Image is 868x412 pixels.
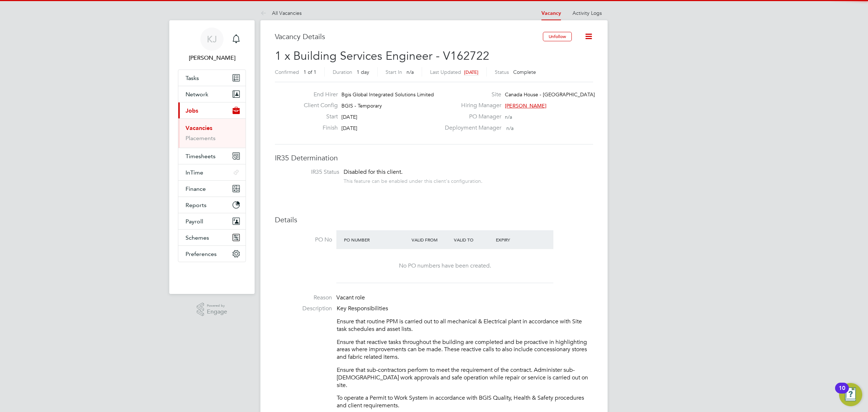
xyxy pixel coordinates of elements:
span: Timesheets [186,153,216,160]
label: Client Config [298,102,338,109]
button: Reports [178,197,246,213]
label: Description [275,305,332,312]
div: Valid To [452,233,494,246]
p: Key Responsibilities [337,305,593,312]
img: fastbook-logo-retina.png [178,269,246,281]
label: Confirmed [275,69,299,75]
div: This feature can be enabled under this client's configuration. [344,176,482,184]
a: Tasks [178,70,246,86]
button: Schemes [178,230,246,245]
a: Activity Logs [573,10,602,16]
span: Bgis Global Integrated Solutions Limited [341,91,434,98]
button: Jobs [178,102,246,118]
p: Ensure that sub-contractors perform to meet the requirement of the contract. Administer sub-[DEMO... [337,366,593,389]
h3: Details [275,215,593,224]
span: 1 of 1 [303,69,316,75]
span: Kyle Johnson [178,54,246,62]
span: Reports [186,202,207,209]
span: [DATE] [341,125,357,131]
a: Vacancy [541,10,561,16]
div: Jobs [178,118,246,148]
span: KJ [207,34,217,44]
button: Unfollow [543,32,572,41]
span: [PERSON_NAME] [505,102,546,109]
label: Finish [298,124,338,132]
div: Expiry [494,233,536,246]
label: End Hirer [298,91,338,98]
span: n/a [506,125,514,131]
span: BGIS - Temporary [341,102,382,109]
span: n/a [505,114,512,120]
label: Start In [386,69,402,75]
p: Ensure that reactive tasks throughout the building are completed and be proactive in highlighting... [337,339,593,361]
span: Complete [513,69,536,75]
span: 1 day [357,69,369,75]
label: Deployment Manager [441,124,501,132]
a: Placements [186,135,216,142]
label: Status [495,69,509,75]
span: [DATE] [341,114,357,120]
a: Powered byEngage [197,303,227,316]
div: No PO numbers have been created. [344,262,546,270]
button: Payroll [178,213,246,229]
button: Open Resource Center, 10 new notifications [839,383,862,406]
button: Finance [178,181,246,197]
h3: IR35 Determination [275,153,593,163]
a: All Vacancies [260,10,302,16]
label: IR35 Status [282,168,339,176]
label: Site [441,91,501,98]
button: InTime [178,164,246,180]
span: Disabled for this client. [344,168,403,176]
span: Jobs [186,107,198,114]
p: To operate a Permit to Work System in accordance with BGIS Quality, Health & Safety procedures an... [337,394,593,409]
h3: Vacancy Details [275,32,543,41]
button: Timesheets [178,148,246,164]
span: Engage [207,309,227,315]
button: Network [178,86,246,102]
span: Schemes [186,234,209,241]
a: Go to home page [178,269,246,281]
span: InTime [186,169,203,176]
a: Vacancies [186,125,212,131]
label: PO Manager [441,113,501,121]
a: KJ[PERSON_NAME] [178,28,246,62]
div: 10 [839,388,845,398]
span: n/a [407,69,414,75]
nav: Main navigation [169,20,255,294]
label: Start [298,113,338,121]
label: Duration [333,69,352,75]
button: Preferences [178,246,246,262]
span: Powered by [207,303,227,309]
span: Network [186,91,208,98]
span: Tasks [186,75,199,81]
span: Preferences [186,251,217,257]
span: Finance [186,185,206,192]
span: Canada House - [GEOGRAPHIC_DATA] [505,91,595,98]
label: PO No [275,236,332,244]
label: Reason [275,294,332,302]
div: Valid From [410,233,452,246]
label: Last Updated [430,69,461,75]
label: Hiring Manager [441,102,501,109]
span: Payroll [186,218,203,225]
div: PO Number [342,233,410,246]
span: [DATE] [464,69,478,75]
span: Vacant role [336,294,365,301]
p: Ensure that routine PPM is carried out to all mechanical & Electrical plant in accordance with Si... [337,318,593,333]
span: 1 x Building Services Engineer - V162722 [275,49,489,63]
